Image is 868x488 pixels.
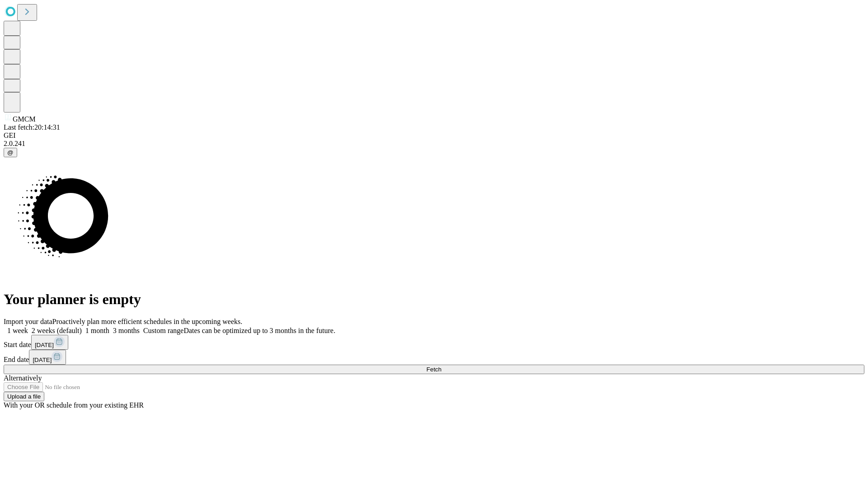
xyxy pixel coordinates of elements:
[32,327,82,334] span: 2 weeks (default)
[4,335,864,350] div: Start date
[35,342,54,348] span: [DATE]
[4,365,864,374] button: Fetch
[4,131,864,140] div: GEI
[4,123,60,131] span: Last fetch: 20:14:31
[7,149,14,156] span: @
[31,335,68,350] button: [DATE]
[4,318,52,325] span: Import your data
[33,357,52,363] span: [DATE]
[4,392,44,401] button: Upload a file
[13,115,36,123] span: GMCM
[184,327,335,334] span: Dates can be optimized up to 3 months in the future.
[4,148,17,157] button: @
[4,140,864,148] div: 2.0.241
[4,401,144,409] span: With your OR schedule from your existing EHR
[7,327,28,334] span: 1 week
[52,318,242,325] span: Proactively plan more efficient schedules in the upcoming weeks.
[85,327,109,334] span: 1 month
[4,291,864,308] h1: Your planner is empty
[4,350,864,365] div: End date
[426,366,441,373] span: Fetch
[4,374,42,382] span: Alternatively
[113,327,140,334] span: 3 months
[29,350,66,365] button: [DATE]
[143,327,184,334] span: Custom range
